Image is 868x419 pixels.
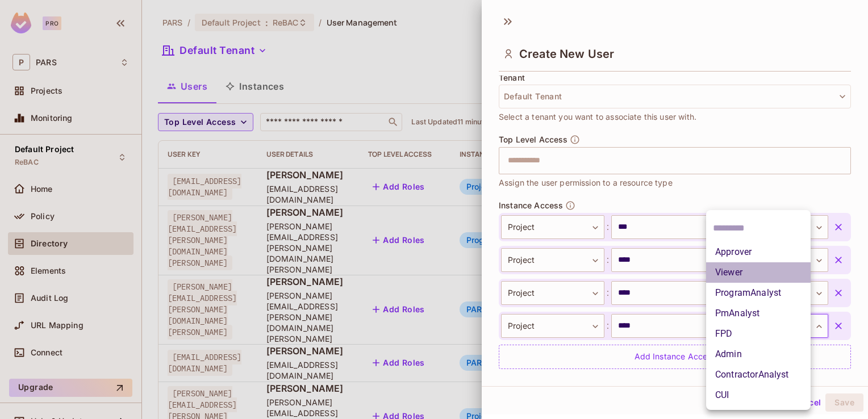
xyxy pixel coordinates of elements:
li: Approver [706,242,811,262]
li: ProgramAnalyst [706,283,811,303]
li: ContractorAnalyst [706,364,811,385]
li: CUI [706,385,811,405]
li: FPD [706,324,811,344]
li: Admin [706,344,811,364]
li: PmAnalyst [706,303,811,324]
li: Viewer [706,262,811,283]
